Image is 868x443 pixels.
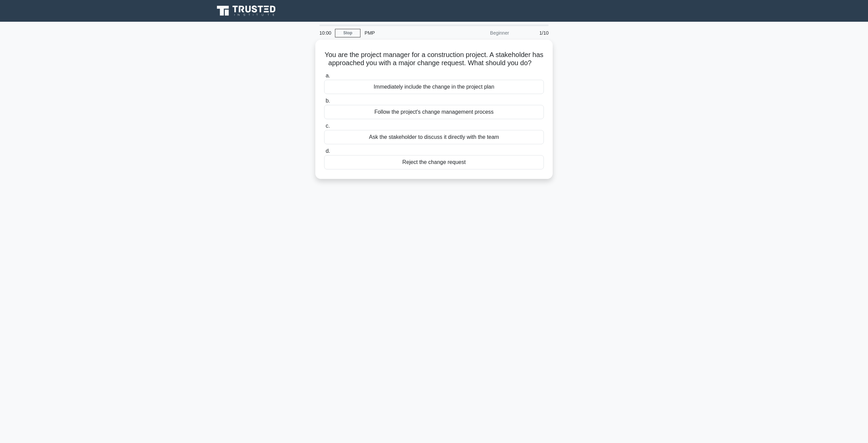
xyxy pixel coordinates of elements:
[323,51,545,68] h5: You are the project manager for a construction project. A stakeholder has approached you with a m...
[513,26,553,40] div: 1/10
[325,148,330,154] span: d.
[324,80,544,94] div: Immediately include the change in the project plan
[325,123,330,129] span: c.
[324,155,544,169] div: Reject the change request
[360,26,454,40] div: PMP
[324,130,544,144] div: Ask the stakeholder to discuss it directly with the team
[325,73,330,78] span: a.
[335,29,360,37] a: Stop
[315,26,335,40] div: 10:00
[454,26,513,40] div: Beginner
[325,98,330,104] span: b.
[324,105,544,119] div: Follow the project's change management process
